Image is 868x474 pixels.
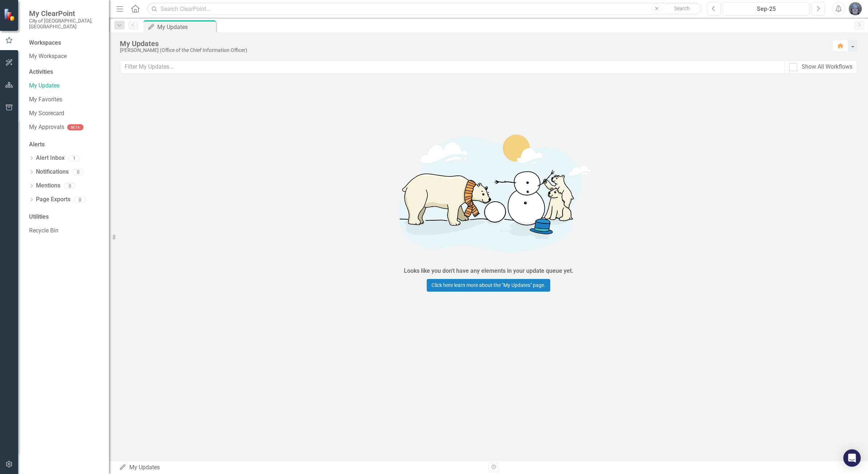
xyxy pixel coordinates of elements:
div: BETA [67,124,84,130]
a: Page Exports [36,195,70,204]
a: My Scorecard [29,109,102,118]
span: Search [674,5,690,11]
div: 0 [74,197,86,203]
img: ClearPoint Strategy [4,8,16,21]
div: Open Intercom Messenger [843,449,861,467]
div: Sep-25 [725,5,807,13]
a: Mentions [36,182,60,190]
span: My ClearPoint [29,9,102,18]
div: 0 [64,183,76,189]
div: Show All Workflows [802,63,852,71]
div: Activities [29,68,102,76]
div: Utilities [29,213,102,221]
a: My Approvals [29,123,64,131]
a: My Updates [29,82,102,90]
small: City of [GEOGRAPHIC_DATA], [GEOGRAPHIC_DATA] [29,18,102,30]
a: Recycle Bin [29,227,102,235]
a: My Favorites [29,96,102,104]
div: 0 [72,169,84,175]
button: Search [664,4,700,14]
div: Alerts [29,141,102,149]
a: Alert Inbox [36,154,65,162]
img: Getting started [380,120,597,265]
div: 1 [68,155,80,161]
button: Sep-25 [723,2,810,15]
div: My Updates [119,463,483,472]
a: My Workspace [29,52,102,61]
a: Click here learn more about the "My Updates" page. [427,279,550,292]
div: Looks like you don't have any elements in your update queue yet. [404,267,573,275]
div: [PERSON_NAME] (Office of the Chief Information Officer) [120,48,825,53]
div: My Updates [157,23,214,32]
div: My Updates [120,40,825,48]
input: Search ClearPoint... [147,3,702,15]
a: Notifications [36,168,69,176]
img: Alison Munro [849,2,862,15]
input: Filter My Updates... [120,60,785,74]
div: Workspaces [29,39,61,47]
